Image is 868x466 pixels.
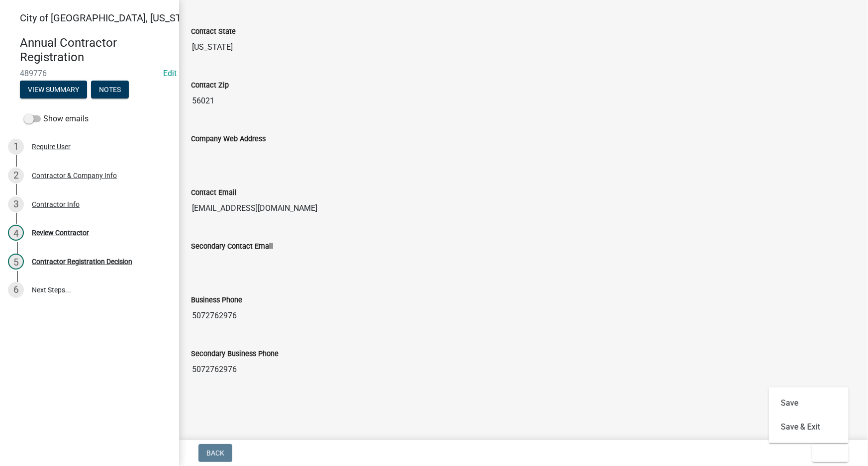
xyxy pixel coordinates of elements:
[8,196,24,212] div: 3
[163,69,177,78] a: Edit
[191,28,236,35] label: Contact State
[20,81,87,98] button: View Summary
[32,201,80,208] div: Contractor Info
[32,229,89,236] div: Review Contractor
[8,139,24,155] div: 1
[91,86,129,94] wm-modal-confirm: Notes
[24,113,89,125] label: Show emails
[769,391,849,415] button: Save
[820,449,835,457] span: Exit
[32,258,132,265] div: Contractor Registration Decision
[769,415,849,439] button: Save & Exit
[20,86,87,94] wm-modal-confirm: Summary
[163,69,177,78] wm-modal-confirm: Edit Application Number
[32,172,117,179] div: Contractor & Company Info
[191,351,279,358] label: Secondary Business Phone
[191,82,229,89] label: Contact Zip
[8,225,24,241] div: 4
[206,449,224,457] span: Back
[198,444,232,462] button: Back
[8,168,24,184] div: 2
[769,387,849,443] div: Exit
[8,254,24,270] div: 5
[20,69,159,78] span: 489776
[91,81,129,98] button: Notes
[191,189,237,196] label: Contact Email
[32,143,71,150] div: Require User
[812,444,849,462] button: Exit
[191,243,273,250] label: Secondary Contact Email
[20,36,171,65] h4: Annual Contractor Registration
[191,136,266,143] label: Company Web Address
[20,12,201,24] span: City of [GEOGRAPHIC_DATA], [US_STATE]
[191,297,242,304] label: Business Phone
[8,282,24,298] div: 6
